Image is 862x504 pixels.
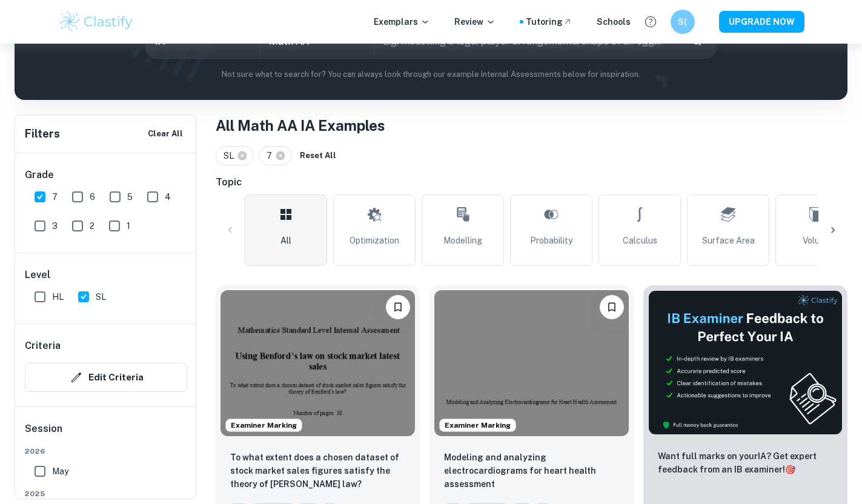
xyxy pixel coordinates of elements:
span: 4 [165,190,171,204]
span: 2 [90,219,94,233]
span: 1 [127,219,130,233]
span: Calculus [623,234,657,247]
p: Exemplars [374,15,430,28]
h6: Session [25,422,187,446]
span: Optimization [350,234,399,247]
span: Volume [803,234,831,247]
a: Schools [597,15,631,28]
button: Clear All [145,125,186,143]
button: Reset All [297,147,339,165]
span: Probability [530,234,572,247]
button: Help and Feedback [640,12,661,32]
span: Examiner Marking [440,420,516,431]
button: S( [671,10,695,34]
button: Bookmark [600,295,624,319]
h6: S( [675,15,689,28]
img: Math AA IA example thumbnail: Modeling and analyzing electrocardiogram [434,290,629,436]
span: SL [96,290,106,303]
button: Edit Criteria [25,363,187,392]
p: To what extent does a chosen dataset of stock market sales figures satisfy the theory of Benford’... [230,451,405,491]
img: Math AA IA example thumbnail: To what extent does a chosen dataset of [220,290,415,436]
div: 7 [259,146,292,165]
span: 7 [267,149,277,162]
h1: All Math AA IA Examples [216,114,847,136]
a: Tutoring [526,15,572,28]
span: Examiner Marking [226,420,302,431]
span: All [280,234,291,247]
h6: Level [25,268,187,282]
span: 6 [90,190,95,204]
div: SL [216,146,254,165]
span: May [52,465,68,478]
p: Modeling and analyzing electrocardiograms for heart health assessment [444,451,619,491]
img: Clastify logo [58,10,135,34]
span: HL [52,290,64,303]
h6: Grade [25,168,187,182]
span: Surface Area [702,234,755,247]
p: Not sure what to search for? You can always look through our example Internal Assessments below f... [24,68,838,81]
button: UPGRADE NOW [719,11,804,33]
p: Review [454,15,496,28]
span: SL [224,149,239,162]
span: 3 [52,219,58,233]
span: 7 [52,190,58,204]
p: Want full marks on your IA ? Get expert feedback from an IB examiner! [658,449,833,476]
h6: Criteria [25,339,61,353]
span: 5 [127,190,133,204]
span: 🎯 [785,465,795,474]
img: Thumbnail [648,290,843,435]
h6: Topic [216,175,847,190]
span: 2025 [25,488,187,499]
span: 2026 [25,446,187,457]
button: Bookmark [386,295,410,319]
h6: Filters [25,125,60,142]
span: Modelling [443,234,482,247]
